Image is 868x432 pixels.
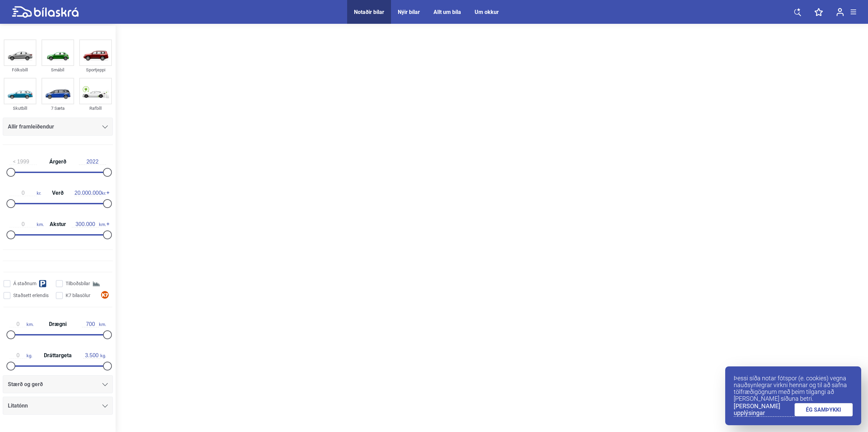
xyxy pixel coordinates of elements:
div: Rafbíll [79,104,112,112]
span: kg. [10,352,32,359]
span: Verð [50,190,65,196]
span: Á staðnum [13,280,36,287]
a: Nýir bílar [398,9,420,15]
span: kg. [83,352,106,359]
span: Allir framleiðendur [8,122,54,132]
span: Drægni [47,322,68,327]
span: K7 bílasölur [66,292,90,299]
div: Smábíl [41,66,74,74]
div: Fólksbíll [4,66,36,74]
div: Sportjeppi [79,66,112,74]
span: Staðsett erlendis [13,292,49,299]
img: user-login.svg [836,8,844,16]
a: ÉG SAMÞYKKI [795,403,853,416]
a: [PERSON_NAME] upplýsingar [734,403,795,417]
span: Árgerð [48,159,68,165]
p: Þessi síða notar fótspor (e. cookies) vegna nauðsynlegrar virkni hennar og til að safna tölfræðig... [734,375,853,402]
div: Skutbíll [4,104,36,112]
span: km. [10,221,44,227]
span: km. [72,221,106,227]
span: Dráttargeta [42,353,73,358]
span: Stærð og gerð [8,380,43,389]
span: km. [82,321,106,327]
span: kr. [10,190,41,196]
a: Allt um bíla [433,9,461,15]
span: Litatónn [8,401,28,411]
div: 7 Sæta [41,104,74,112]
span: Akstur [48,222,68,227]
a: Um okkur [475,9,499,15]
span: kr. [74,190,106,196]
a: Notaðir bílar [354,9,384,15]
span: km. [10,321,34,327]
span: Tilboðsbílar [66,280,90,287]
